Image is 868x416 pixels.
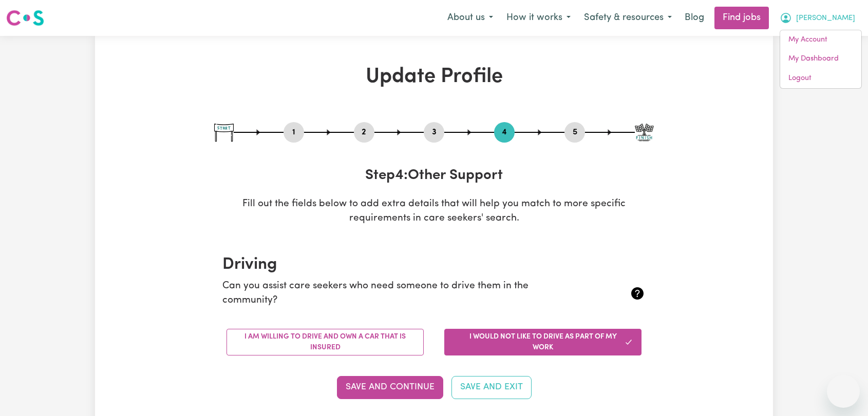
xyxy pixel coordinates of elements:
[222,279,575,309] p: Can you assist care seekers who need someone to drive them in the community?
[678,7,710,29] a: Blog
[564,126,585,139] button: Go to step 5
[780,49,861,69] a: My Dashboard
[577,7,678,29] button: Safety & resources
[284,126,304,139] button: Go to step 1
[6,9,44,27] img: Careseekers logo
[451,376,532,399] button: Save and Exit
[214,197,654,227] p: Fill out the fields below to add extra details that will help you match to more specific requirem...
[780,30,862,89] div: My Account
[773,7,862,29] button: My Account
[227,329,424,355] button: I am willing to drive and own a car that is insured
[494,126,515,139] button: Go to step 4
[424,126,444,139] button: Go to step 3
[780,69,861,88] a: Logout
[337,376,443,399] button: Save and Continue
[441,7,500,29] button: About us
[827,375,860,408] iframe: Button to launch messaging window
[500,7,577,29] button: How it works
[214,167,654,185] h3: Step 4 : Other Support
[780,30,861,50] a: My Account
[354,126,374,139] button: Go to step 2
[222,255,646,274] h2: Driving
[714,7,769,29] a: Find jobs
[444,329,641,355] button: I would not like to drive as part of my work
[214,65,654,89] h1: Update Profile
[796,13,855,24] span: [PERSON_NAME]
[6,6,44,30] a: Careseekers logo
